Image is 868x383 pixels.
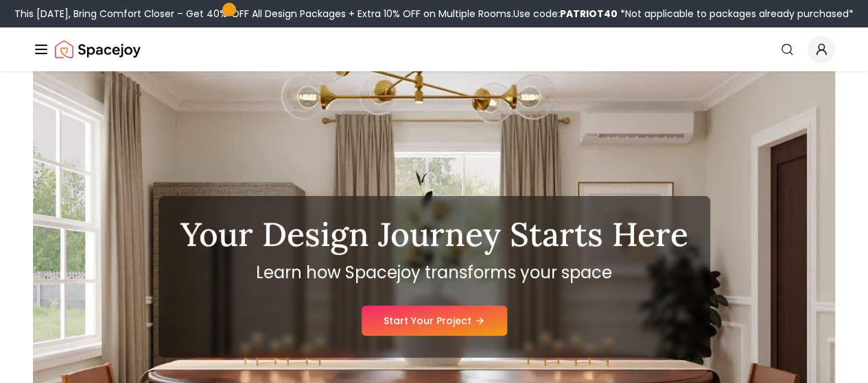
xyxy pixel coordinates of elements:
span: Use code: [513,7,618,21]
a: Start Your Project [362,306,507,336]
span: *Not applicable to packages already purchased* [618,7,854,21]
a: Spacejoy [55,36,141,63]
h1: Your Design Journey Starts Here [180,218,688,251]
p: Learn how Spacejoy transforms your space [180,262,688,284]
b: PATRIOT40 [560,7,618,21]
div: This [DATE], Bring Comfort Closer – Get 40% OFF All Design Packages + Extra 10% OFF on Multiple R... [14,7,854,21]
img: Spacejoy Logo [55,36,141,63]
nav: Global [33,27,835,71]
